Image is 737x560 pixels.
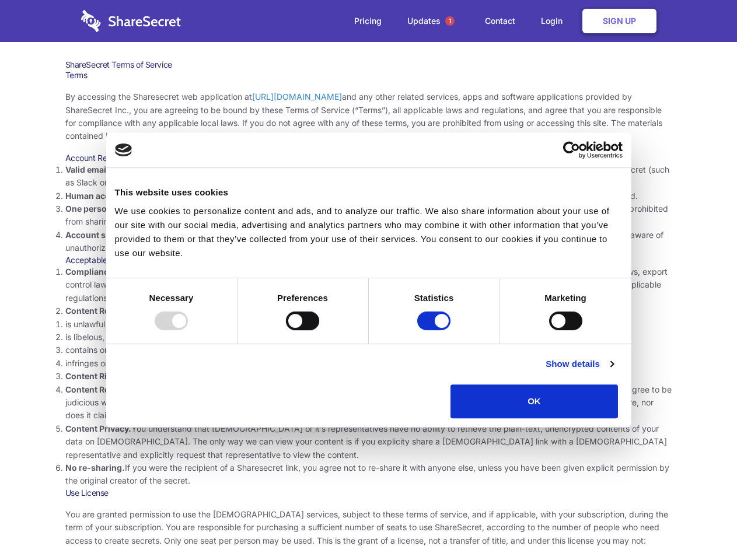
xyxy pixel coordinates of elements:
a: Show details [546,357,613,371]
li: You agree that you will use Sharesecret only to secure and share content that you have the right ... [65,370,672,383]
li: You must provide a valid email address, either directly, or through approved third-party integrat... [65,163,672,190]
button: OK [450,384,618,418]
strong: Content Rights. [65,371,128,381]
strong: No re-sharing. [65,463,125,473]
li: is libelous, defamatory, or fraudulent [65,331,672,344]
strong: Human accounts. [65,191,136,201]
a: Login [529,3,580,39]
h3: Account Requirements [65,153,672,163]
strong: Preferences [277,293,328,303]
strong: Content Restrictions. [65,306,151,316]
strong: Content Privacy. [65,423,131,433]
h1: ShareSecret Terms of Service [65,60,672,70]
h3: Use License [65,488,672,498]
div: We use cookies to personalize content and ads, and to analyze our traffic. We also share informat... [115,204,623,260]
strong: Statistics [414,293,454,303]
strong: Marketing [544,293,586,303]
strong: Content Responsibility. [65,384,159,394]
img: logo-wordmark-white-trans-d4663122ce5f474addd5e946df7df03e33cb6a1c49d2221995e7729f52c070b2.svg [81,10,181,32]
p: You are granted permission to use the [DEMOGRAPHIC_DATA] services, subject to these terms of serv... [65,508,672,547]
a: Contact [473,3,527,39]
a: Sign Up [582,9,656,33]
li: You are not allowed to share account credentials. Each account is dedicated to the individual who... [65,202,672,229]
p: By accessing the Sharesecret web application at and any other related services, apps and software... [65,90,672,143]
strong: Account security. [65,230,136,240]
a: Usercentrics Cookiebot - opens in a new window [521,141,623,159]
li: is unlawful or promotes unlawful activities [65,318,672,331]
li: You are solely responsible for the content you share on Sharesecret, and with the people you shar... [65,383,672,422]
a: Pricing [343,3,393,39]
h3: Terms [65,70,672,80]
li: You understand that [DEMOGRAPHIC_DATA] or it’s representatives have no ability to retrieve the pl... [65,422,672,461]
strong: Valid email. [65,164,111,174]
a: [URL][DOMAIN_NAME] [252,92,342,101]
li: contains or installs any active malware or exploits, or uses our platform for exploit delivery (s... [65,344,672,356]
strong: One person per account. [65,204,165,213]
img: logo [115,143,132,156]
strong: Necessary [149,293,194,303]
li: Only human beings may create accounts. “Bot” accounts — those created by software, in an automate... [65,190,672,202]
li: Your use of the Sharesecret must not violate any applicable laws, including copyright or trademar... [65,265,672,304]
li: infringes on any proprietary right of any party, including patent, trademark, trade secret, copyr... [65,357,672,370]
li: If you were the recipient of a Sharesecret link, you agree not to re-share it with anyone else, u... [65,461,672,488]
div: This website uses cookies [115,185,623,199]
li: You agree NOT to use Sharesecret to upload or share content that: [65,304,672,370]
strong: Compliance with local laws and regulations. [65,267,242,276]
span: 1 [445,16,455,26]
li: You are responsible for your own account security, including the security of your Sharesecret acc... [65,229,672,255]
h3: Acceptable Use [65,255,672,265]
